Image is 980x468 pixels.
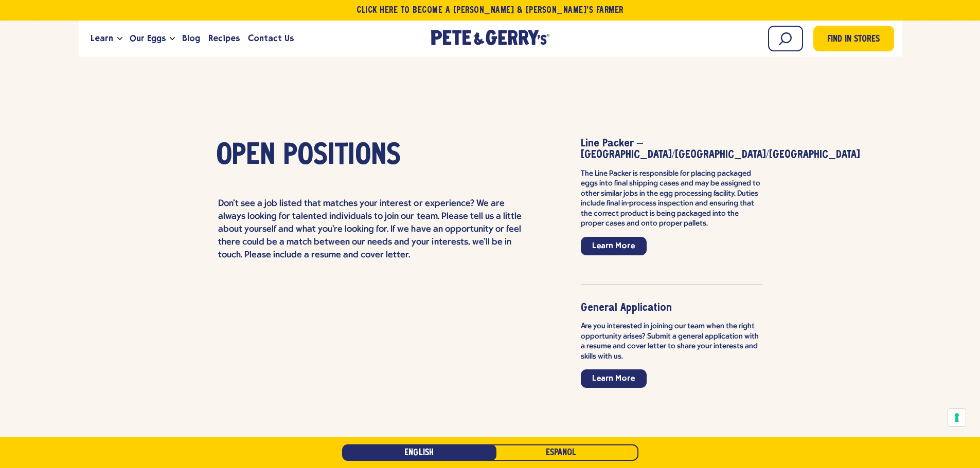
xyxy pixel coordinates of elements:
button: Open the dropdown menu for Our Eggs [170,37,175,41]
p: Don't see a job listed that matches your interest or experience? We are always looking for talent... [218,197,524,262]
span: Positions [283,141,401,172]
span: Find in Stores [827,33,880,47]
button: Your consent preferences for tracking technologies [948,409,966,426]
strong: Line Packer – [GEOGRAPHIC_DATA]/[GEOGRAPHIC_DATA]/[GEOGRAPHIC_DATA] [581,139,860,160]
a: English [342,444,496,461]
span: Contact Us [248,32,294,45]
p: Are you interested in joining our team when the right opportunity arises? Submit a general applic... [581,322,762,362]
span: Our Eggs [130,32,166,45]
li: item [581,303,762,417]
span: Recipes [208,32,240,45]
li: item [581,138,762,285]
span: Learn [91,32,113,45]
a: Recipes [204,25,244,52]
input: Search [768,26,803,51]
a: Learn [86,25,117,52]
span: Open [216,141,275,172]
a: Learn More [581,369,647,388]
strong: General Application [581,303,672,313]
button: Open the dropdown menu for Learn [117,37,122,41]
a: Learn More [581,237,647,255]
a: Español [484,444,638,461]
a: Our Eggs [126,25,170,52]
span: Blog [182,32,200,45]
a: Find in Stores [813,26,894,51]
p: The Line Packer is responsible for placing packaged eggs into final shipping cases and may be ass... [581,169,762,229]
a: Blog [178,25,204,52]
a: Contact Us [244,25,298,52]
